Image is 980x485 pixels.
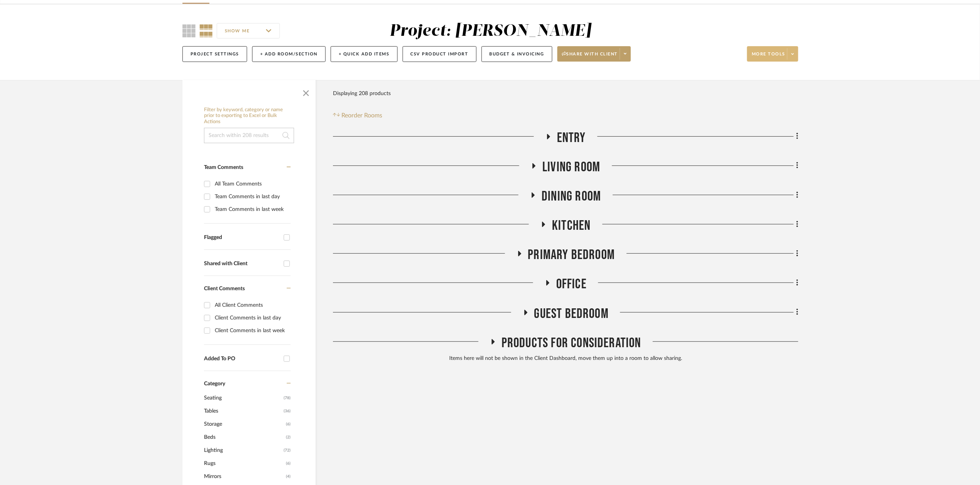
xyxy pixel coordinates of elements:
[284,405,291,417] span: (36)
[215,312,289,324] div: Client Comments in last day
[204,286,245,291] span: Client Comments
[215,191,289,203] div: Team Comments in last day
[542,159,600,176] span: Living Room
[204,418,284,431] span: Storage
[342,111,383,120] span: Reorder Rooms
[502,335,641,351] span: Products For Consideration
[556,276,587,293] span: Office
[204,165,243,170] span: Team Comments
[252,46,326,62] button: + Add Room/Section
[557,46,631,62] button: Share with client
[552,217,590,234] span: Kitchen
[215,203,289,216] div: Team Comments in last week
[403,46,477,62] button: CSV Product Import
[542,188,601,205] span: Dining Room
[204,107,294,125] h6: Filter by keyword, category or name prior to exporting to Excel or Bulk Actions
[204,356,280,362] div: Added To PO
[286,457,291,470] span: (6)
[182,46,247,62] button: Project Settings
[752,51,785,63] span: More tools
[331,46,398,62] button: + Quick Add Items
[562,51,618,63] span: Share with client
[215,324,289,337] div: Client Comments in last week
[204,234,280,241] div: Flagged
[284,392,291,404] span: (78)
[528,247,615,263] span: Primary Bedroom
[204,391,282,405] span: Seating
[333,111,383,120] button: Reorder Rooms
[298,84,314,99] button: Close
[215,178,289,190] div: All Team Comments
[286,470,291,483] span: (4)
[333,355,798,363] div: Items here will not be shown in the Client Dashboard, move them up into a room to allow sharing.
[286,418,291,430] span: (6)
[482,46,552,62] button: Budget & Invoicing
[204,405,282,418] span: Tables
[215,299,289,311] div: All Client Comments
[333,86,391,101] div: Displaying 208 products
[390,23,591,39] div: Project: [PERSON_NAME]
[557,130,586,146] span: Entry
[204,381,225,387] span: Category
[286,431,291,443] span: (2)
[204,470,284,483] span: Mirrors
[284,444,291,457] span: (72)
[204,444,282,457] span: Lighting
[204,431,284,444] span: Beds
[204,261,280,267] div: Shared with Client
[204,128,294,143] input: Search within 208 results
[204,457,284,470] span: Rugs
[534,306,609,322] span: Guest Bedroom
[747,46,798,62] button: More tools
